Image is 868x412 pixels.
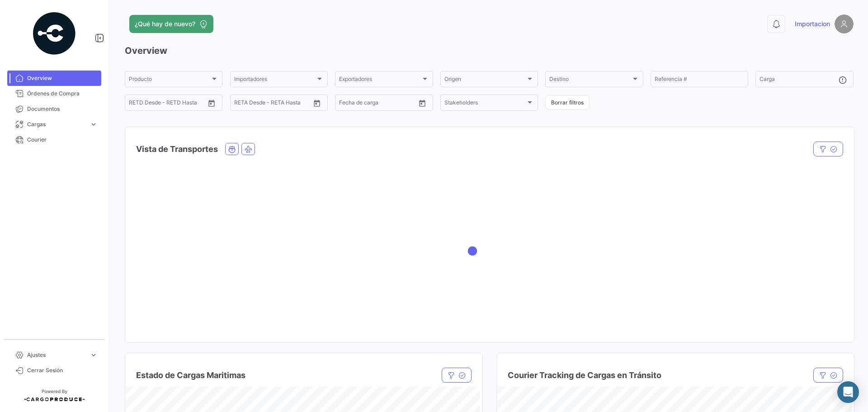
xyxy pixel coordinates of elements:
[310,96,324,110] button: Open calendar
[205,96,218,110] button: Open calendar
[7,101,101,117] a: Documentos
[27,105,98,113] span: Documentos
[136,101,172,107] input: Hasta
[136,369,245,382] h4: Estado de Cargas Maritimas
[444,101,526,107] span: Stakeholders
[226,143,238,155] button: Ocean
[339,77,420,84] span: Exportadores
[346,101,382,107] input: Hasta
[136,143,218,156] h4: Vista de Transportes
[7,132,101,147] a: Courier
[234,77,316,84] span: Importadores
[27,136,98,144] span: Courier
[27,74,98,82] span: Overview
[545,95,590,110] button: Borrar filtros
[27,351,86,359] span: Ajustes
[27,90,98,98] span: Órdenes de Compra
[129,77,210,84] span: Producto
[549,77,631,84] span: Destino
[125,44,854,57] h3: Overview
[129,101,130,107] input: Desde
[835,14,854,33] img: placeholder-user.png
[90,351,98,359] span: expand_more
[129,15,213,33] button: ¿Qué hay de nuevo?
[339,101,340,107] input: Desde
[234,101,235,107] input: Desde
[90,120,98,128] span: expand_more
[7,86,101,101] a: Órdenes de Compra
[444,77,526,84] span: Origen
[415,96,429,110] button: Open calendar
[135,19,195,28] span: ¿Qué hay de nuevo?
[27,366,98,374] span: Cerrar Sesión
[508,369,661,382] h4: Courier Tracking de Cargas en Tránsito
[795,19,830,28] span: Importacion
[32,11,77,56] img: powered-by.png
[241,101,278,107] input: Hasta
[242,143,255,155] button: Air
[7,71,101,86] a: Overview
[837,381,859,403] div: Abrir Intercom Messenger
[27,120,86,128] span: Cargas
